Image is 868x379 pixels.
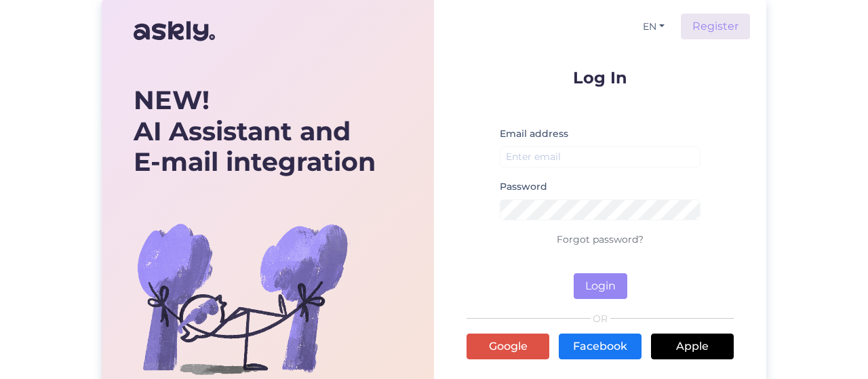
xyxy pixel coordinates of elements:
a: Facebook [559,334,642,359]
div: AI Assistant and E-mail integration [134,85,376,178]
button: EN [637,17,670,37]
b: NEW! [134,84,210,116]
a: Google [467,334,549,359]
button: Login [574,273,627,299]
label: Email address [500,127,568,141]
input: Enter email [500,146,701,167]
a: Apple [651,334,734,359]
a: Forgot password? [557,233,644,245]
a: Register [681,14,750,39]
span: OR [591,314,610,323]
label: Password [500,180,547,194]
img: Askly [134,15,215,47]
p: Log In [467,69,734,86]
